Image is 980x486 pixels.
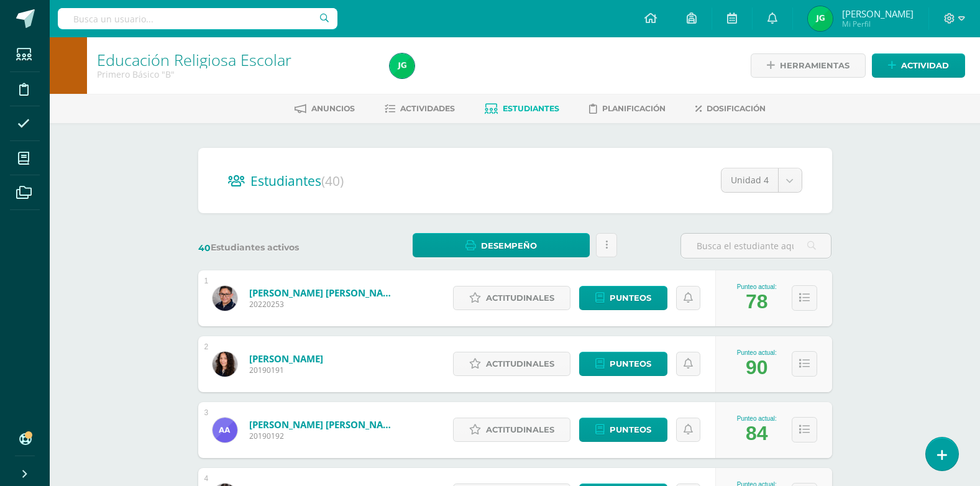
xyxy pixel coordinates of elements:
[901,54,949,77] span: Actividad
[746,356,768,379] div: 90
[737,283,777,290] div: Punteo actual:
[249,352,323,365] a: [PERSON_NAME]
[311,104,355,113] span: Anuncios
[486,287,554,309] span: Actitudinales
[579,286,667,310] a: Punteos
[400,104,455,113] span: Actividades
[721,168,802,192] a: Unidad 4
[481,234,537,257] span: Desempeño
[58,8,337,29] input: Busca un usuario...
[213,286,237,311] img: 08b755c529136c8023948f8a595a4ceb.png
[602,104,666,113] span: Planificación
[204,408,209,417] div: 3
[746,422,768,445] div: 84
[707,104,766,113] span: Dosificación
[249,418,398,431] a: [PERSON_NAME] [PERSON_NAME]
[842,7,914,20] span: [PERSON_NAME]
[731,168,769,192] span: Unidad 4
[780,54,849,77] span: Herramientas
[453,418,570,442] a: Actitudinales
[808,6,833,31] img: c5e6a7729ce0d31aadaf9fc218af694a.png
[842,19,914,29] span: Mi Perfil
[610,418,651,441] span: Punteos
[751,53,866,78] a: Herramientas
[453,352,570,376] a: Actitudinales
[249,365,323,375] span: 20190191
[737,349,777,356] div: Punteo actual:
[198,242,211,254] span: 40
[204,277,209,285] div: 1
[295,99,355,119] a: Anuncios
[249,287,398,299] a: [PERSON_NAME] [PERSON_NAME]
[213,418,237,442] img: e7d5292a420252269720009d10bc8604.png
[453,286,570,310] a: Actitudinales
[413,233,590,257] a: Desempeño
[97,51,375,68] h1: Educación Religiosa Escolar
[198,242,349,254] label: Estudiantes activos
[321,172,344,190] span: (40)
[610,352,651,375] span: Punteos
[249,431,398,441] span: 20190192
[746,290,768,313] div: 78
[204,342,209,351] div: 2
[579,352,667,376] a: Punteos
[485,99,559,119] a: Estudiantes
[97,68,375,80] div: Primero Básico 'B'
[385,99,455,119] a: Actividades
[486,418,554,441] span: Actitudinales
[390,53,414,78] img: c5e6a7729ce0d31aadaf9fc218af694a.png
[250,172,344,190] span: Estudiantes
[503,104,559,113] span: Estudiantes
[610,287,651,309] span: Punteos
[486,352,554,375] span: Actitudinales
[213,352,237,377] img: 9a7924b85fe78ea712737a03f1cf5f30.png
[97,49,291,70] a: Educación Religiosa Escolar
[695,99,766,119] a: Dosificación
[589,99,666,119] a: Planificación
[872,53,965,78] a: Actividad
[681,234,831,258] input: Busca el estudiante aquí...
[249,299,398,309] span: 20220253
[204,474,209,483] div: 4
[737,415,777,422] div: Punteo actual:
[579,418,667,442] a: Punteos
